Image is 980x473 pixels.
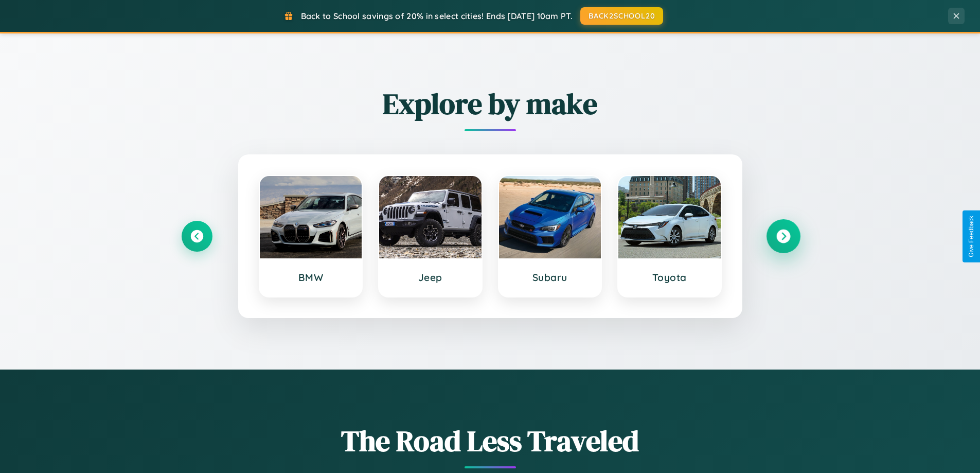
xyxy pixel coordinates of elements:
[389,271,471,284] h3: Jeep
[629,271,710,284] h3: Toyota
[301,11,573,21] span: Back to School savings of 20% in select cities! Ends [DATE] 10am PT.
[270,271,352,284] h3: BMW
[509,271,591,284] h3: Subaru
[182,84,799,124] h2: Explore by make
[182,421,799,461] h1: The Road Less Traveled
[968,216,975,257] div: Give Feedback
[580,7,663,25] button: BACK2SCHOOL20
